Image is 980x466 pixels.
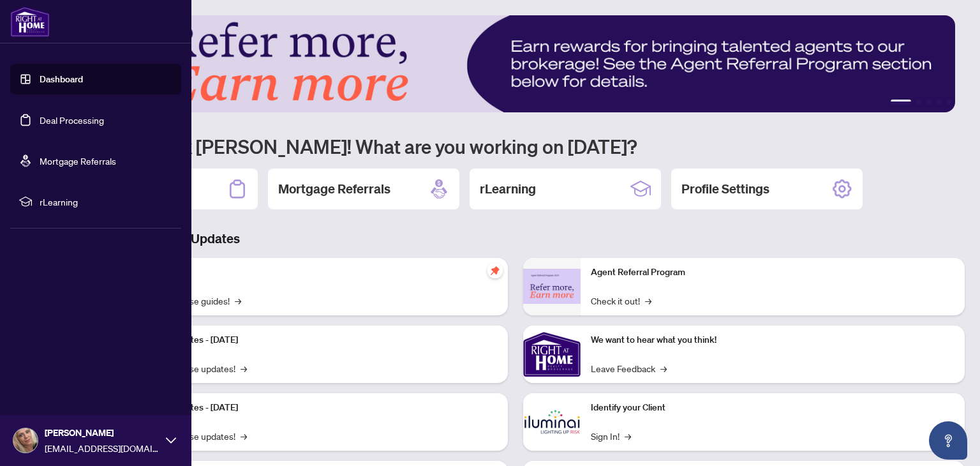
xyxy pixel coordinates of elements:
[681,180,769,198] h2: Profile Settings
[937,100,942,105] button: 4
[591,429,631,443] a: Sign In!→
[523,326,581,383] img: We want to hear what you think!
[66,134,965,158] h1: Welcome back [PERSON_NAME]! What are you working on [DATE]?
[134,401,498,415] p: Platform Updates - [DATE]
[916,100,921,105] button: 2
[926,100,932,105] button: 3
[10,6,50,37] img: logo
[480,180,536,198] h2: rLearning
[891,100,911,105] button: 1
[523,393,581,451] img: Identify your Client
[929,421,967,460] button: Open asap
[40,73,83,85] a: Dashboard
[591,401,954,415] p: Identify your Client
[591,361,667,375] a: Leave Feedback→
[278,180,390,198] h2: Mortgage Referrals
[591,266,954,280] p: Agent Referral Program
[241,361,247,375] span: →
[487,263,503,278] span: pushpin
[45,426,160,440] span: [PERSON_NAME]
[40,195,172,209] span: rLearning
[523,269,581,304] img: Agent Referral Program
[66,15,955,112] img: Slide 0
[591,333,954,347] p: We want to hear what you think!
[45,441,160,455] span: [EMAIL_ADDRESS][DOMAIN_NAME]
[40,114,104,126] a: Deal Processing
[591,294,651,308] a: Check it out!→
[66,230,965,248] h3: Brokerage & Industry Updates
[134,266,498,280] p: Self-Help
[134,333,498,347] p: Platform Updates - [DATE]
[625,429,631,443] span: →
[235,294,241,308] span: →
[660,361,667,375] span: →
[645,294,651,308] span: →
[13,428,38,453] img: Profile Icon
[947,100,952,105] button: 5
[40,155,116,167] a: Mortgage Referrals
[241,429,247,443] span: →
